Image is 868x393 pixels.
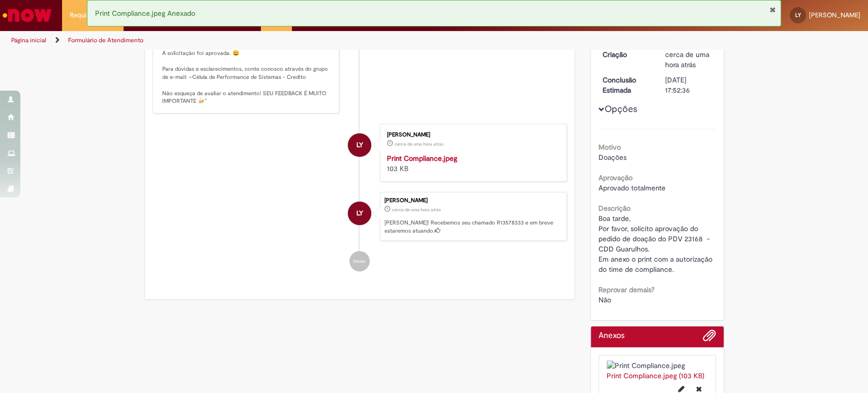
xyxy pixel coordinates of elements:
span: [PERSON_NAME] [809,11,860,19]
div: Luis Felipe Heidy Lima Yokota [348,133,371,157]
a: Print Compliance.jpeg [387,154,457,163]
div: 29/09/2025 16:52:33 [665,49,712,70]
img: Print Compliance.jpeg [607,360,708,371]
li: Luis Felipe Heidy Lima Yokota [153,192,567,241]
span: Doações [598,153,626,162]
time: 29/09/2025 16:52:33 [392,207,441,213]
p: [PERSON_NAME]! Recebemos seu chamado R13578333 e em breve estaremos atuando. [384,219,561,235]
div: [PERSON_NAME] [387,132,556,138]
p: "Olá, tudo bem? A solicitação foi aprovada. 😀 Para dúvidas e esclarecimentos, conte conosco atrav... [162,18,332,105]
a: Print Compliance.jpeg (103 KB) [607,371,704,380]
b: Motivo [598,143,621,152]
div: [DATE] 17:52:36 [665,75,712,95]
span: Print Compliance.jpeg Anexado [95,9,195,18]
span: cerca de uma hora atrás [665,50,709,69]
button: Adicionar anexos [703,329,716,347]
span: cerca de uma hora atrás [392,207,441,213]
ul: Trilhas de página [8,31,571,50]
a: Formulário de Atendimento [68,36,143,44]
span: Requisições [70,10,105,20]
span: cerca de uma hora atrás [395,141,443,147]
span: LY [795,12,801,18]
b: Reprovar demais? [598,285,654,294]
a: Página inicial [11,36,46,44]
span: Boa tarde, Por favor, solicito aprovação do pedido de doação do PDV 23168 - CDD Guarulhos. Em ane... [598,214,714,274]
h2: Anexos [598,331,624,341]
span: LY [356,133,363,157]
dt: Criação [595,49,657,60]
b: Aprovação [598,173,633,182]
div: [PERSON_NAME] [384,198,561,204]
div: 103 KB [387,153,556,174]
span: Não [598,295,611,304]
dt: Conclusão Estimada [595,75,657,95]
time: 29/09/2025 16:52:33 [665,50,709,69]
button: Fechar Notificação [769,6,775,14]
span: Aprovado totalmente [598,183,666,192]
div: Luis Felipe Heidy Lima Yokota [348,202,371,225]
span: LY [356,201,363,226]
img: ServiceNow [1,5,53,25]
b: Descrição [598,204,631,213]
